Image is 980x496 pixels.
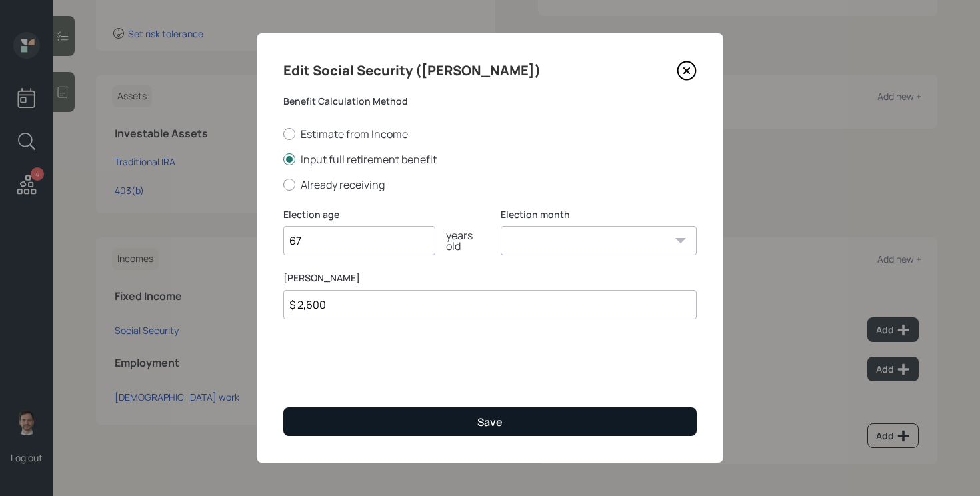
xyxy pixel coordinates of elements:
label: Input full retirement benefit [283,152,697,167]
label: Already receiving [283,177,697,192]
div: Save [477,415,503,429]
label: Benefit Calculation Method [283,95,697,108]
button: Save [283,407,697,436]
h4: Edit Social Security ([PERSON_NAME]) [283,60,541,81]
label: Election month [501,208,697,221]
label: [PERSON_NAME] [283,271,697,285]
label: Estimate from Income [283,127,697,141]
label: Election age [283,208,479,221]
div: years old [435,230,479,251]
